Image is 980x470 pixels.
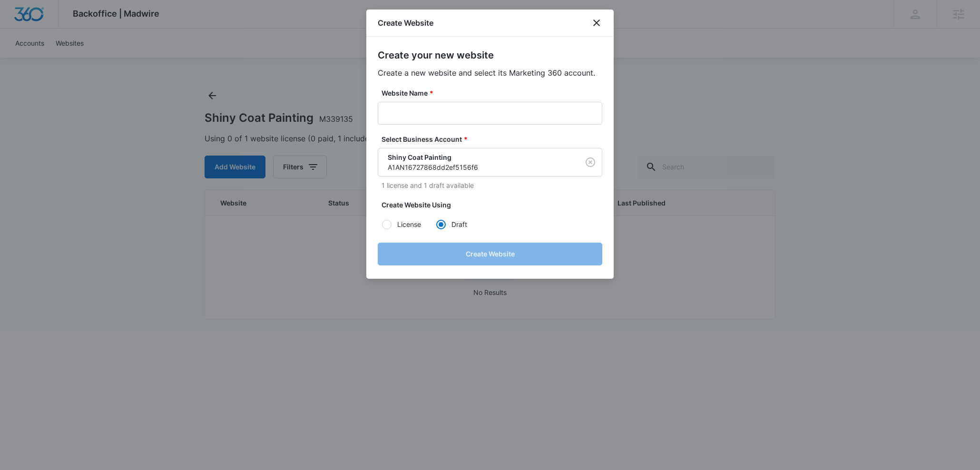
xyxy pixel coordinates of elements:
[382,134,606,144] label: Select Business Account
[382,88,606,98] label: Website Name
[382,180,602,190] p: 1 license and 1 draft available
[382,219,436,229] label: License
[378,67,602,78] p: Create a new website and select its Marketing 360 account.
[388,152,566,162] p: Shiny Coat Painting
[583,155,598,170] button: Clear
[378,48,602,62] h2: Create your new website
[591,17,602,29] button: close
[436,219,490,229] label: Draft
[378,17,433,29] h1: Create Website
[382,200,606,210] label: Create Website Using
